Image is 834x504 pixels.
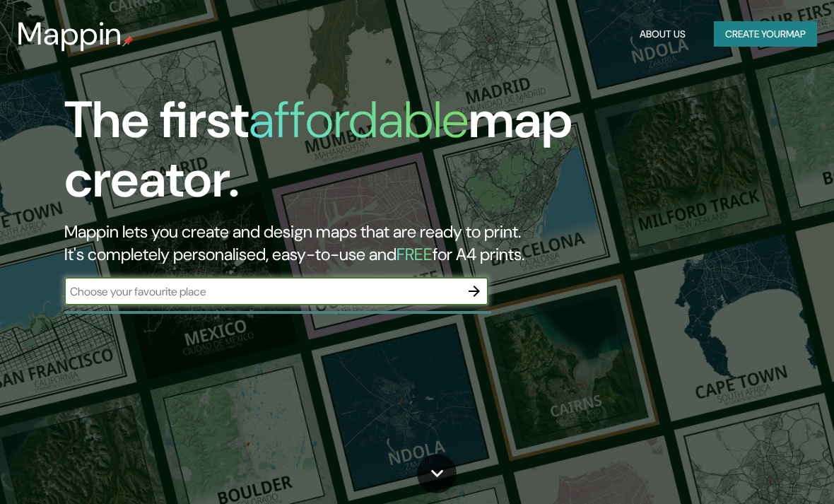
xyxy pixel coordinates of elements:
button: Create yourmap [714,21,817,47]
h1: affordable [249,87,469,153]
img: mappin-pin [122,35,134,47]
h5: FREE [397,243,433,265]
h1: The first map creator. [64,90,732,221]
button: About Us [634,21,691,47]
input: Choose your favourite place [64,283,460,300]
h3: Mappin [17,16,122,52]
h2: Mappin lets you create and design maps that are ready to print. It's completely personalised, eas... [64,221,732,266]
